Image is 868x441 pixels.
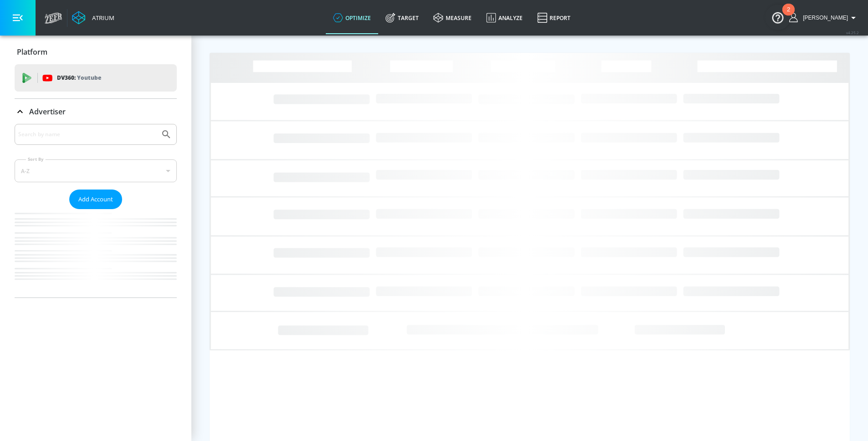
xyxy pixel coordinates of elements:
[378,1,426,34] a: Target
[765,5,791,30] button: Open Resource Center, 2 new notifications
[846,30,859,35] span: v 4.25.2
[799,15,848,21] span: login as: victor.avalos@zefr.com
[787,10,790,21] div: 2
[15,159,177,182] div: A-Z
[15,209,177,297] nav: list of Advertiser
[15,39,177,65] div: Platform
[530,1,578,34] a: Report
[78,194,113,205] span: Add Account
[72,11,114,25] a: Atrium
[15,124,177,297] div: Advertiser
[18,128,156,140] input: Search by name
[88,14,114,22] div: Atrium
[69,190,122,209] button: Add Account
[479,1,530,34] a: Analyze
[789,12,859,23] button: [PERSON_NAME]
[17,47,47,57] p: Platform
[426,1,479,34] a: measure
[15,64,177,92] div: DV360: Youtube
[57,73,101,83] p: DV360:
[26,156,46,162] label: Sort By
[77,73,101,82] p: Youtube
[326,1,378,34] a: optimize
[15,99,177,124] div: Advertiser
[29,107,66,117] p: Advertiser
